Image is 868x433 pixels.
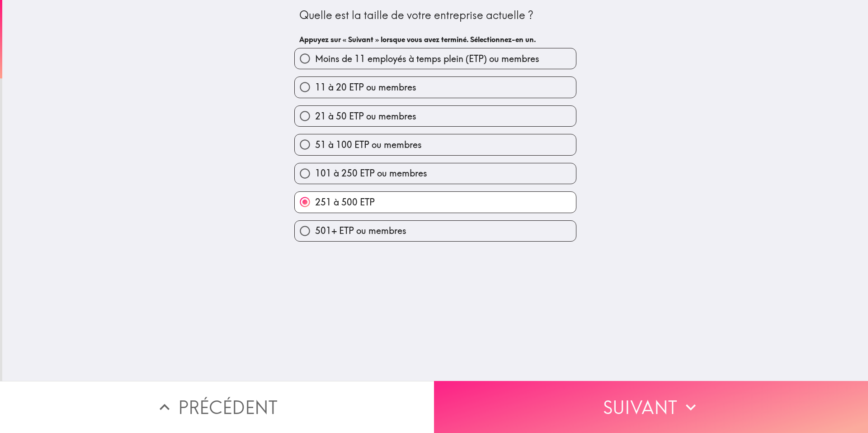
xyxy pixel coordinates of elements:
[315,167,427,180] span: 101 à 250 ETP ou membres
[315,110,416,123] span: 21 à 50 ETP ou membres
[295,221,576,241] button: 501+ ETP ou membres
[315,224,406,237] span: 501+ ETP ou membres
[299,8,571,23] div: Quelle est la taille de votre entreprise actuelle ?
[315,138,422,151] span: 51 à 100 ETP ou membres
[434,381,868,433] button: Suivant
[295,192,576,212] button: 251 à 500 ETP
[299,34,571,44] h6: Appuyez sur « Suivant » lorsque vous avez terminé. Sélectionnez-en un.
[315,52,539,65] span: Moins de 11 employés à temps plein (ETP) ou membres
[295,134,576,155] button: 51 à 100 ETP ou membres
[295,48,576,69] button: Moins de 11 employés à temps plein (ETP) ou membres
[295,163,576,184] button: 101 à 250 ETP ou membres
[315,81,416,94] span: 11 à 20 ETP ou membres
[295,77,576,97] button: 11 à 20 ETP ou membres
[295,106,576,126] button: 21 à 50 ETP ou membres
[315,196,375,209] span: 251 à 500 ETP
